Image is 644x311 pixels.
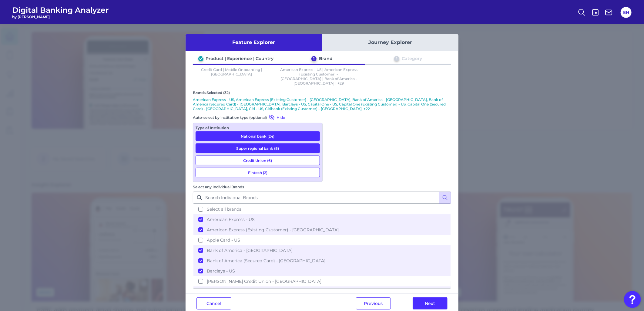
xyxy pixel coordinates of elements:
[207,268,235,274] span: Barclays - US
[193,204,451,214] button: Select all brands
[193,185,244,189] label: Select any Individual Brands
[196,125,320,130] div: Type of Institution
[319,56,333,61] div: Brand
[207,248,293,253] span: Bank of America - [GEOGRAPHIC_DATA]
[196,131,320,141] button: National bank (24)
[207,237,240,243] span: Apple Card - US
[186,34,322,51] button: Feature Explorer
[193,235,451,245] button: Apple Card - US
[196,155,320,165] button: Credit Union (6)
[193,97,451,111] p: American Express - US, American Express (Existing Customer) - [GEOGRAPHIC_DATA], Bank of America ...
[322,34,458,51] button: Journey Explorer
[206,56,274,61] div: Product | Experience | Country
[193,256,451,266] button: Bank of America (Secured Card) - [GEOGRAPHIC_DATA]
[280,67,358,85] p: American Express - US | American Express (Existing Customer) - [GEOGRAPHIC_DATA] | Bank of Americ...
[413,297,448,309] button: Next
[196,143,320,153] button: Super regional bank (8)
[207,279,321,284] span: [PERSON_NAME] Credit Union - [GEOGRAPHIC_DATA]
[193,245,451,256] button: Bank of America - [GEOGRAPHIC_DATA]
[196,168,320,177] button: Fintech (2)
[193,67,270,85] p: Credit Card | Mobile Onboarding | [GEOGRAPHIC_DATA]
[356,297,391,309] button: Previous
[193,114,323,120] div: Auto-select by institution type (optional)
[193,90,451,95] div: Brands Selected (32)
[207,258,325,263] span: Bank of America (Secured Card) - [GEOGRAPHIC_DATA]
[193,286,451,297] button: BB&T - US
[196,297,231,309] button: Cancel
[267,114,285,120] button: Hide
[12,5,109,15] span: Digital Banking Analyzer
[193,276,451,286] button: [PERSON_NAME] Credit Union - [GEOGRAPHIC_DATA]
[394,56,399,61] div: 3
[207,227,339,232] span: American Express (Existing Customer) - [GEOGRAPHIC_DATA]
[193,266,451,276] button: Barclays - US
[193,225,451,235] button: American Express (Existing Customer) - [GEOGRAPHIC_DATA]
[624,291,641,308] button: Open Resource Center
[402,56,422,61] div: Category
[193,214,451,225] button: American Express - US
[621,7,632,18] button: EH
[207,217,255,222] span: American Express - US
[193,192,451,204] input: Search Individual Brands
[311,56,317,61] div: 2
[207,206,241,212] span: Select all brands
[12,15,109,19] span: by [PERSON_NAME]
